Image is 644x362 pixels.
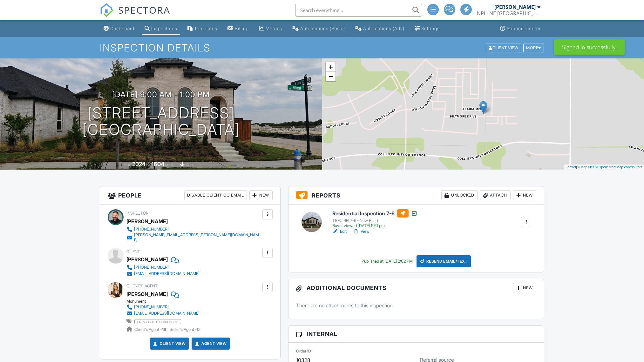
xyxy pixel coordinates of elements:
[507,26,541,31] div: Support Center
[288,186,544,204] h3: Reports
[134,271,200,276] div: [EMAIL_ADDRESS][DOMAIN_NAME]
[112,90,210,99] h3: [DATE] 9:00 am - 1:00 pm
[152,340,186,347] a: Client View
[170,327,200,332] span: Seller's Agent -
[554,39,625,55] div: Signed in successfully.
[566,165,576,169] a: Leaflet
[101,23,137,35] a: Dashboard
[296,302,537,309] p: There are no attachments to this inspection.
[124,162,131,167] span: Built
[126,299,205,304] div: Monument
[225,23,251,35] a: Billing
[332,209,417,218] h6: Residential Inspection 7-6
[134,232,261,243] div: [PERSON_NAME][EMAIL_ADDRESS][PERSON_NAME][DOMAIN_NAME]
[126,226,261,232] a: [PHONE_NUMBER]
[326,62,336,72] a: Zoom in
[326,72,336,81] a: Zoom out
[134,327,167,332] span: Client's Agent -
[142,23,180,35] a: Inspections
[362,259,413,264] div: Published at [DATE] 2:02 PM
[126,232,261,243] a: [PERSON_NAME][EMAIL_ADDRESS][PERSON_NAME][DOMAIN_NAME]
[152,161,164,167] div: 1604
[126,211,148,216] span: Inspector
[498,23,543,35] a: Support Center
[151,26,177,31] div: Inspections
[595,165,642,169] a: © OpenStreetMap contributors
[126,310,200,317] a: [EMAIL_ADDRESS][DOMAIN_NAME]
[256,23,285,35] a: Metrics
[477,10,540,17] div: NPI - NE Tarrant County
[100,186,280,204] h3: People
[126,304,200,310] a: [PHONE_NUMBER]
[162,327,166,332] strong: 18
[185,23,220,35] a: Templates
[441,190,478,200] div: Unlocked
[132,161,146,167] div: 2024
[295,4,422,17] input: Search everything...
[194,340,227,347] a: Agent View
[332,218,417,223] div: TREC REI 7-6 - New Build
[197,327,200,332] strong: 0
[134,227,169,232] div: [PHONE_NUMBER]
[485,45,523,50] a: Client View
[118,3,170,17] span: SPECTORA
[134,265,169,270] div: [PHONE_NUMBER]
[184,190,247,200] div: Disable Client CC Email
[126,271,200,277] a: [EMAIL_ADDRESS][DOMAIN_NAME]
[332,228,347,235] a: Edit
[266,26,282,31] div: Metrics
[134,305,169,310] div: [PHONE_NUMBER]
[134,311,200,316] div: [EMAIL_ADDRESS][DOMAIN_NAME]
[126,217,168,226] div: [PERSON_NAME]
[494,4,536,10] div: [PERSON_NAME]
[290,23,348,35] a: Automations (Basic)
[332,223,417,228] div: Buyer viewed [DATE] 5:51 pm
[564,164,644,170] div: |
[126,249,140,254] span: Client
[235,26,249,31] div: Billing
[412,23,442,35] a: Settings
[126,289,168,299] a: [PERSON_NAME]
[110,26,134,31] div: Dashboard
[421,26,440,31] div: Settings
[165,162,174,167] span: sq. ft.
[332,209,417,228] a: Residential Inspection 7-6 TREC REI 7-6 - New Build Buyer viewed [DATE] 5:51 pm
[100,9,170,22] a: SPECTORA
[186,162,193,167] span: slab
[134,319,181,324] span: established relationship
[249,190,273,200] div: New
[126,264,200,271] a: [PHONE_NUMBER]
[288,326,544,342] h3: Internal
[523,44,544,52] div: More
[480,190,511,200] div: Attach
[513,190,536,200] div: New
[353,23,407,35] a: Automations (Advanced)
[417,255,471,267] div: Resend Email/Text
[486,44,521,52] div: Client View
[577,165,594,169] a: © MapTiler
[513,283,536,293] div: New
[100,42,545,53] h1: Inspection Details
[100,3,114,17] img: The Best Home Inspection Software - Spectora
[126,284,158,288] span: Client's Agent
[126,255,168,264] div: [PERSON_NAME]
[82,105,240,138] h1: [STREET_ADDRESS] [GEOGRAPHIC_DATA]
[300,26,345,31] div: Automations (Basic)
[353,228,369,235] a: View
[363,26,404,31] div: Automations (Adv)
[288,279,544,297] h3: Additional Documents
[194,26,217,31] div: Templates
[296,348,311,354] label: Order ID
